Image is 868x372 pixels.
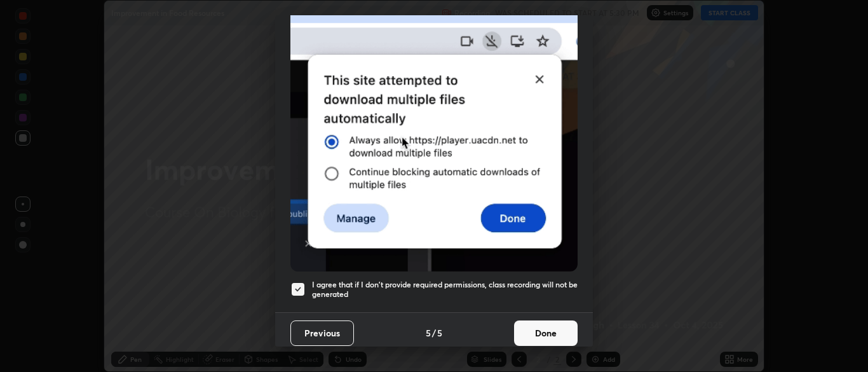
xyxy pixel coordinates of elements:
[312,280,578,300] h5: I agree that if I don't provide required permissions, class recording will not be generated
[437,326,442,340] h4: 5
[514,320,578,346] button: Done
[426,326,431,340] h4: 5
[432,326,436,340] h4: /
[290,320,354,346] button: Previous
